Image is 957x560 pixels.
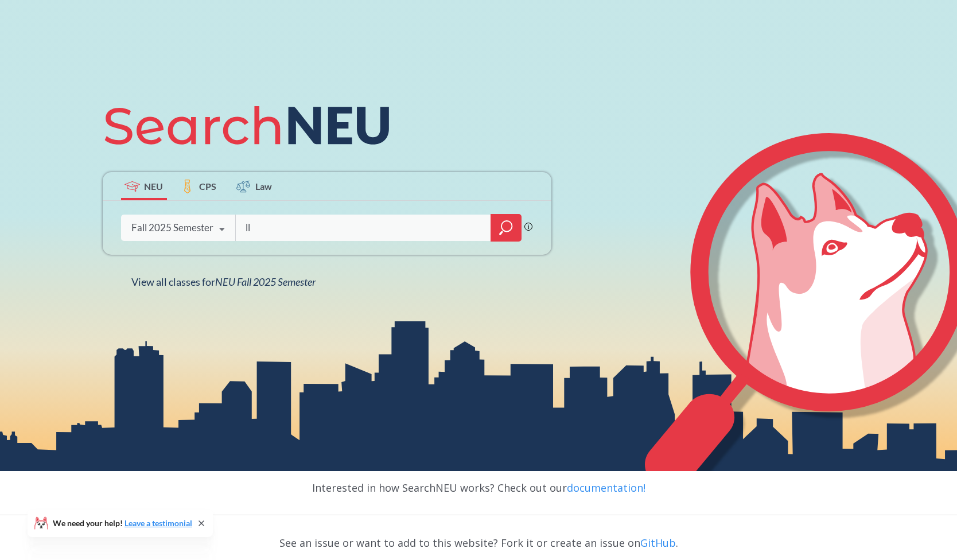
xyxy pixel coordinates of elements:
[491,214,522,242] div: magnifying glass
[199,180,216,193] span: CPS
[131,221,213,234] div: Fall 2025 Semester
[255,180,272,193] span: Law
[499,220,513,236] svg: magnifying glass
[215,275,316,288] span: NEU Fall 2025 Semester
[244,216,483,240] input: Class, professor, course number, "phrase"
[640,536,676,550] a: GitHub
[131,275,316,288] span: View all classes for
[567,481,645,495] a: documentation!
[144,180,163,193] span: NEU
